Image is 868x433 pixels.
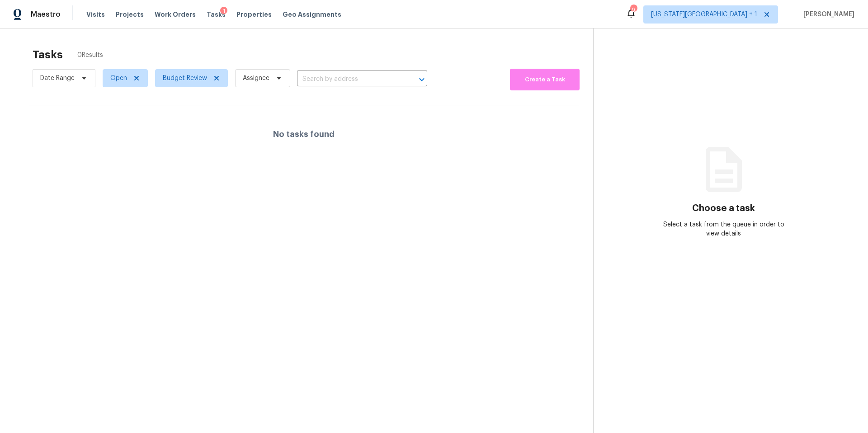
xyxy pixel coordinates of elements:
button: Open [415,73,428,86]
span: [PERSON_NAME] [800,10,854,19]
span: Tasks [207,11,226,18]
span: Budget Review [163,74,207,83]
span: Properties [236,10,272,19]
h2: Tasks [33,50,63,59]
div: 1 [220,7,227,16]
span: Maestro [31,10,61,19]
span: Visits [86,10,105,19]
input: Search by address [297,72,402,86]
div: 9 [630,5,637,14]
span: Create a Task [514,75,575,85]
h3: Choose a task [692,204,755,213]
h4: No tasks found [273,130,335,139]
span: Assignee [243,74,269,83]
button: Create a Task [510,69,580,90]
div: Select a task from the queue in order to view details [659,220,789,238]
span: 0 Results [77,51,103,60]
span: [US_STATE][GEOGRAPHIC_DATA] + 1 [651,10,757,19]
span: Geo Assignments [283,10,341,19]
span: Projects [116,10,144,19]
span: Work Orders [155,10,196,19]
span: Open [110,74,127,83]
span: Date Range [40,74,75,83]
